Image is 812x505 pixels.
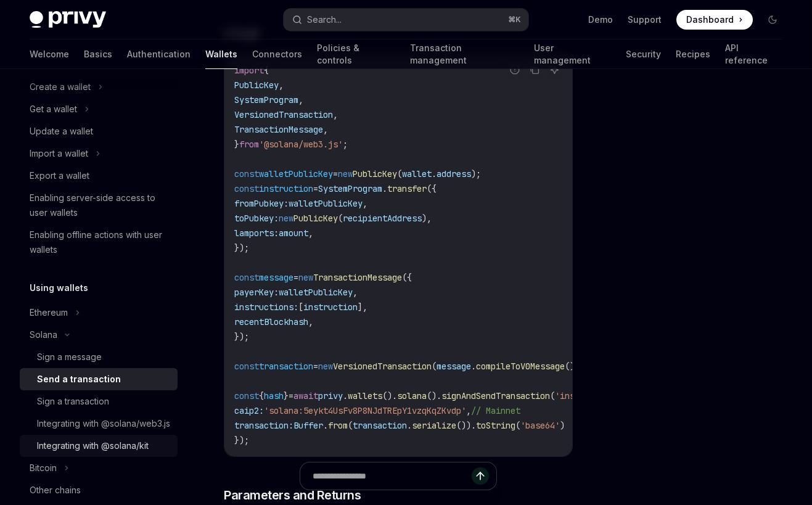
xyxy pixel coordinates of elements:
[284,390,289,401] span: }
[234,405,264,416] span: caip2:
[476,420,515,431] span: toString
[37,416,170,431] div: Integrating with @solana/web3.js
[289,198,363,209] span: walletPublicKey
[402,168,432,179] span: wallet
[30,146,88,161] div: Import a wallet
[234,94,298,105] span: SystemProgram
[308,316,313,327] span: ,
[252,39,302,69] a: Connectors
[338,168,353,179] span: new
[279,213,293,224] span: new
[313,361,318,372] span: =
[239,139,259,150] span: from
[471,168,481,179] span: );
[234,331,249,342] span: });
[343,139,348,150] span: ;
[318,361,333,372] span: new
[20,368,178,390] a: Send a transaction
[284,9,528,31] button: Search...⌘K
[441,390,550,401] span: signAndSendTransaction
[234,65,264,76] span: import
[84,39,112,69] a: Basics
[407,420,412,431] span: .
[626,39,661,69] a: Security
[30,228,170,257] div: Enabling offline actions with user wallets
[328,420,348,431] span: from
[298,272,313,283] span: new
[234,420,293,431] span: transaction:
[279,80,284,91] span: ,
[353,420,407,431] span: transaction
[279,228,308,239] span: amount
[437,361,471,372] span: message
[343,213,422,224] span: recipientAddress
[560,420,565,431] span: )
[259,272,293,283] span: message
[527,62,543,78] button: Copy the contents from the code block
[725,39,782,69] a: API reference
[307,12,342,27] div: Search...
[234,198,289,209] span: fromPubkey:
[37,438,149,453] div: Integrating with @solana/kit
[313,183,318,194] span: =
[565,361,584,372] span: ());
[397,168,402,179] span: (
[456,420,476,431] span: ()).
[382,183,387,194] span: .
[264,65,269,76] span: {
[323,420,328,431] span: .
[686,14,734,26] span: Dashboard
[20,224,178,261] a: Enabling offline actions with user wallets
[293,272,298,283] span: =
[466,405,471,416] span: ,
[508,15,521,25] span: ⌘ K
[412,420,456,431] span: serialize
[30,281,88,295] h5: Using wallets
[37,350,102,364] div: Sign a message
[348,420,353,431] span: (
[20,435,178,457] a: Integrating with @solana/kit
[37,372,121,387] div: Send a transaction
[333,361,432,372] span: VersionedTransaction
[234,242,249,253] span: });
[289,390,293,401] span: =
[303,302,358,313] span: instruction
[20,413,178,435] a: Integrating with @solana/web3.js
[437,168,471,179] span: address
[397,390,427,401] span: solana
[234,213,279,224] span: toPubkey:
[30,168,89,183] div: Export a wallet
[358,302,367,313] span: ],
[382,390,397,401] span: ().
[317,39,395,69] a: Policies & controls
[234,80,279,91] span: PublicKey
[476,361,565,372] span: compileToV0Message
[234,139,239,150] span: }
[30,305,68,320] div: Ethereum
[30,102,77,117] div: Get a wallet
[20,120,178,142] a: Update a wallet
[30,461,57,475] div: Bitcoin
[279,287,353,298] span: walletPublicKey
[676,39,710,69] a: Recipes
[676,10,753,30] a: Dashboard
[259,168,333,179] span: walletPublicKey
[30,39,69,69] a: Welcome
[555,390,644,401] span: 'insert-wallet-id'
[205,39,237,69] a: Wallets
[234,302,298,313] span: instructions:
[234,228,279,239] span: lamports:
[363,198,367,209] span: ,
[30,483,81,498] div: Other chains
[264,405,466,416] span: 'solana:5eykt4UsFv8P8NJdTREpY1vzqKqZKvdp'
[410,39,519,69] a: Transaction management
[30,11,106,28] img: dark logo
[313,272,402,283] span: TransactionMessage
[30,327,57,342] div: Solana
[293,213,338,224] span: PublicKey
[338,213,343,224] span: (
[234,435,249,446] span: });
[628,14,662,26] a: Support
[20,390,178,413] a: Sign a transaction
[323,124,328,135] span: ,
